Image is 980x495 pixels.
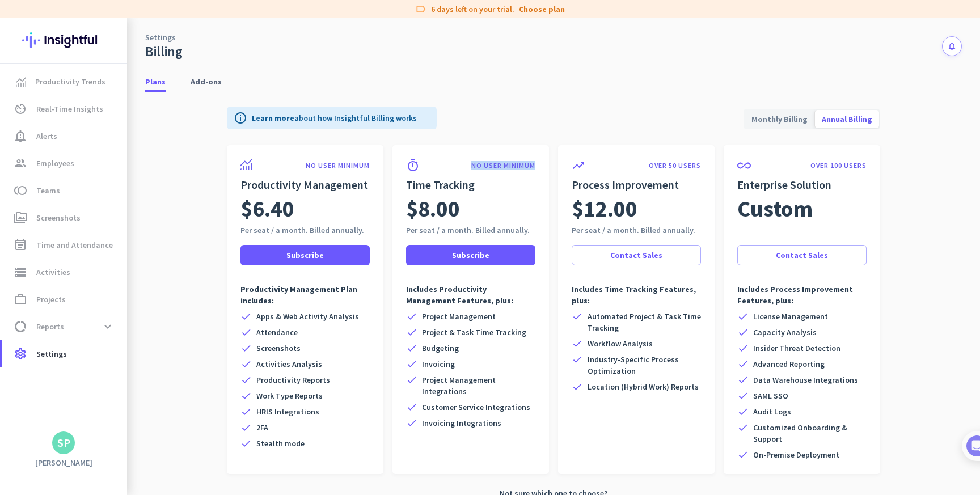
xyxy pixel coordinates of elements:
[415,3,426,15] i: label
[406,159,420,172] i: timer
[406,342,417,354] i: check
[406,193,460,225] span: $8.00
[14,320,27,333] i: data_usage
[145,43,183,60] div: Billing
[422,358,455,370] span: Invoicing
[406,374,417,386] i: check
[737,193,813,225] span: Custom
[753,327,817,338] span: Capacity Analysis
[191,76,222,87] span: Add-ons
[572,311,583,322] i: check
[256,406,319,417] span: HRIS Integrations
[2,177,127,204] a: tollTeams
[240,177,370,193] h2: Productivity Management
[572,284,701,306] p: Includes Time Tracking Features, plus:
[240,342,252,354] i: check
[256,422,268,433] span: 2FA
[406,245,535,265] button: Subscribe
[2,95,127,122] a: av_timerReal-Time Insights
[737,177,867,193] h2: Enterprise Solution
[406,358,417,370] i: check
[35,75,105,88] span: Productivity Trends
[14,347,27,361] i: settings
[588,338,653,349] span: Workflow Analysis
[2,313,127,340] a: data_usageReportsexpand_more
[588,381,699,392] span: Location (Hybrid Work) Reports
[240,422,252,433] i: check
[57,437,70,449] div: SP
[240,159,252,170] img: product-icon
[753,406,791,417] span: Audit Logs
[36,211,81,225] span: Screenshots
[942,36,962,56] button: notifications
[2,259,127,286] a: storageActivities
[240,245,370,265] button: Subscribe
[2,286,127,313] a: work_outlineProjects
[422,401,530,413] span: Customer Service Integrations
[2,340,127,367] a: settingsSettings
[14,265,27,279] i: storage
[406,417,417,429] i: check
[2,204,127,231] a: perm_mediaScreenshots
[753,311,828,322] span: License Management
[2,150,127,177] a: groupEmployees
[36,347,67,361] span: Settings
[406,311,417,322] i: check
[14,102,27,116] i: av_timer
[256,311,359,322] span: Apps & Web Activity Analysis
[256,390,323,401] span: Work Type Reports
[471,161,535,170] p: NO USER MINIMUM
[406,327,417,338] i: check
[36,102,103,116] span: Real-Time Insights
[422,374,535,397] span: Project Management Integrations
[36,265,70,279] span: Activities
[256,342,301,354] span: Screenshots
[815,105,879,133] span: Annual Billing
[737,311,749,322] i: check
[610,249,662,261] span: Contact Sales
[588,354,701,376] span: Industry-Specific Process Optimization
[753,342,840,354] span: Insider Threat Detection
[240,438,252,449] i: check
[737,449,749,460] i: check
[737,358,749,370] i: check
[256,374,330,386] span: Productivity Reports
[452,249,489,261] span: Subscribe
[16,77,26,87] img: menu-item
[256,327,298,338] span: Attendance
[422,311,496,322] span: Project Management
[36,184,60,197] span: Teams
[98,316,118,337] button: expand_more
[240,358,252,370] i: check
[572,338,583,349] i: check
[649,161,701,170] p: OVER 50 USERS
[2,122,127,150] a: notification_importantAlerts
[810,161,867,170] p: OVER 100 USERS
[240,225,370,236] div: Per seat / a month. Billed annually.
[572,193,637,225] span: $12.00
[406,401,417,413] i: check
[36,293,66,306] span: Projects
[572,354,583,365] i: check
[753,390,788,401] span: SAML SSO
[145,32,176,43] a: Settings
[36,238,113,252] span: Time and Attendance
[36,129,57,143] span: Alerts
[737,245,867,265] button: Contact Sales
[947,41,957,51] i: notifications
[14,238,27,252] i: event_note
[22,18,105,62] img: Insightful logo
[572,381,583,392] i: check
[745,105,814,133] span: Monthly Billing
[572,159,585,172] i: trending_up
[737,390,749,401] i: check
[240,284,370,306] p: Productivity Management Plan includes:
[776,249,828,261] span: Contact Sales
[234,111,247,125] i: info
[572,225,701,236] div: Per seat / a month. Billed annually.
[737,284,867,306] p: Includes Process Improvement Features, plus:
[2,68,127,95] a: menu-itemProductivity Trends
[588,311,701,333] span: Automated Project & Task Time Tracking
[422,327,526,338] span: Project & Task Time Tracking
[286,249,324,261] span: Subscribe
